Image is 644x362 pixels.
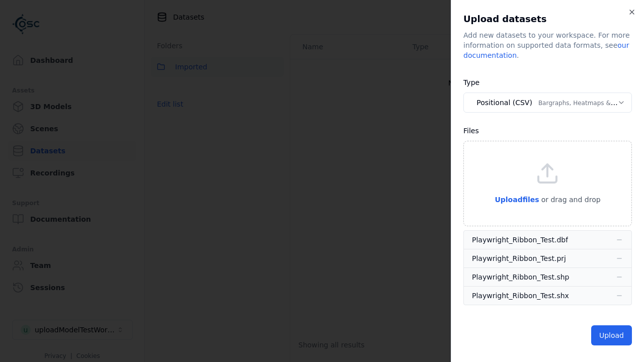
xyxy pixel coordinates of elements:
[472,235,568,245] div: Playwright_Ribbon_Test.dbf
[539,194,601,206] p: or drag and drop
[472,253,566,263] div: Playwright_Ribbon_Test.prj
[463,12,632,26] h2: Upload datasets
[463,30,632,60] div: Add new datasets to your workspace. For more information on supported data formats, see .
[463,127,479,135] label: Files
[472,291,569,301] div: Playwright_Ribbon_Test.shx
[495,196,539,204] span: Upload files
[591,325,632,345] button: Upload
[472,272,569,282] div: Playwright_Ribbon_Test.shp
[463,78,479,86] label: Type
